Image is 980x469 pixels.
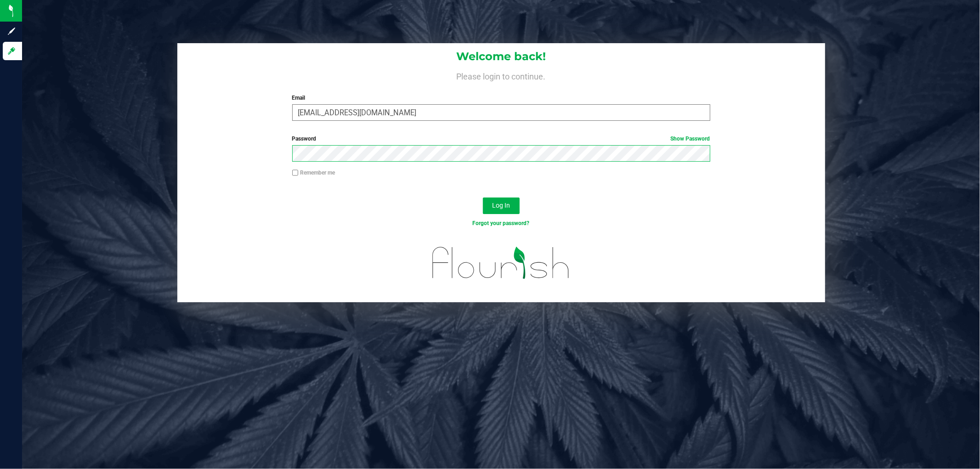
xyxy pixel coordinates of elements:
[473,220,530,226] a: Forgot your password?
[7,27,16,36] inline-svg: Sign up
[177,51,825,62] h1: Welcome back!
[292,169,335,177] label: Remember me
[420,237,582,289] img: flourish_logo.svg
[492,202,510,209] span: Log In
[671,136,710,142] a: Show Password
[292,170,299,176] input: Remember me
[7,46,16,56] inline-svg: Log in
[177,70,825,81] h4: Please login to continue.
[483,198,520,214] button: Log In
[292,136,317,142] span: Password
[292,94,710,102] label: Email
